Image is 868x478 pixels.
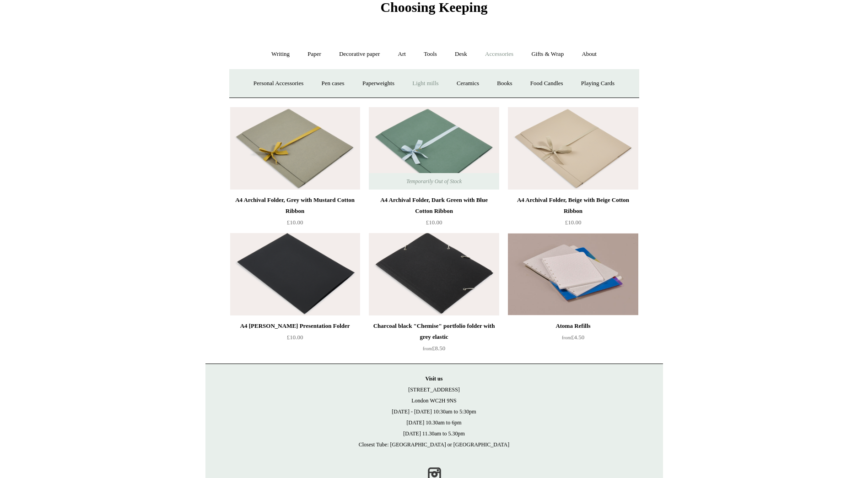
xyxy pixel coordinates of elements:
img: A4 Archival Folder, Beige with Beige Cotton Ribbon [508,107,638,190]
a: Charcoal black "Chemise" portfolio folder with grey elastic from£8.50 [369,320,499,358]
a: Writing [263,42,298,66]
span: £4.50 [562,334,584,341]
img: Atoma Refills [508,233,638,315]
a: About [573,42,605,66]
a: Paperweights [354,71,403,96]
a: Atoma Refills Atoma Refills [508,233,638,315]
span: £10.00 [565,219,582,226]
a: A4 Archival Folder, Beige with Beige Cotton Ribbon £10.00 [508,195,638,232]
a: Food Candles [522,71,571,96]
a: Paper [299,42,329,66]
a: Art [390,42,414,66]
div: A4 Archival Folder, Grey with Mustard Cotton Ribbon [232,195,358,217]
a: A4 Archival Folder, Dark Green with Blue Cotton Ribbon £10.00 [369,195,499,232]
a: Tools [415,42,445,66]
span: from [423,346,432,351]
span: £10.00 [287,334,303,341]
span: from [562,335,571,340]
a: Light mills [404,71,447,96]
a: Desk [447,42,475,66]
a: A4 Fabriano Murillo Presentation Folder A4 Fabriano Murillo Presentation Folder [230,233,360,315]
strong: Visit us [426,375,443,382]
div: Atoma Refills [510,320,636,331]
img: A4 Archival Folder, Grey with Mustard Cotton Ribbon [230,107,360,190]
a: A4 [PERSON_NAME] Presentation Folder £10.00 [230,320,360,358]
span: £8.50 [423,345,445,352]
img: A4 Fabriano Murillo Presentation Folder [230,233,360,315]
p: [STREET_ADDRESS] London WC2H 9NS [DATE] - [DATE] 10:30am to 5:30pm [DATE] 10.30am to 6pm [DATE] 1... [215,373,654,450]
a: Gifts & Wrap [523,42,572,66]
span: Temporarily Out of Stock [397,173,471,190]
span: £10.00 [426,219,442,226]
a: Books [489,71,520,96]
a: A4 Archival Folder, Grey with Mustard Cotton Ribbon £10.00 [230,195,360,232]
a: Atoma Refills from£4.50 [508,320,638,358]
a: Choosing Keeping [380,7,487,13]
a: A4 Archival Folder, Grey with Mustard Cotton Ribbon A4 Archival Folder, Grey with Mustard Cotton ... [230,107,360,190]
a: Charcoal black "Chemise" portfolio folder with grey elastic Charcoal black "Chemise" portfolio fo... [369,233,499,315]
div: A4 Archival Folder, Dark Green with Blue Cotton Ribbon [371,195,496,217]
a: A4 Archival Folder, Beige with Beige Cotton Ribbon A4 Archival Folder, Beige with Beige Cotton Ri... [508,107,638,190]
a: Pen cases [313,71,352,96]
div: A4 Archival Folder, Beige with Beige Cotton Ribbon [510,195,636,217]
a: Accessories [477,42,522,66]
a: A4 Archival Folder, Dark Green with Blue Cotton Ribbon A4 Archival Folder, Dark Green with Blue C... [369,107,499,190]
a: Personal Accessories [245,71,312,96]
span: £10.00 [287,219,303,226]
img: Charcoal black "Chemise" portfolio folder with grey elastic [369,233,499,315]
img: A4 Archival Folder, Dark Green with Blue Cotton Ribbon [369,107,499,190]
a: Decorative paper [331,42,388,66]
a: Ceramics [448,71,487,96]
div: A4 [PERSON_NAME] Presentation Folder [232,320,358,331]
div: Charcoal black "Chemise" portfolio folder with grey elastic [371,320,496,342]
a: Playing Cards [573,71,623,96]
